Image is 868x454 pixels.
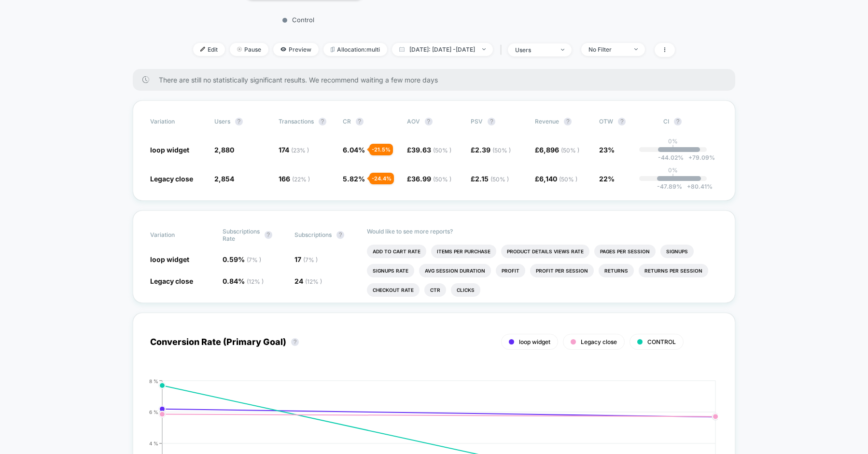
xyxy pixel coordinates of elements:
[431,245,496,258] li: Items Per Purchase
[515,46,554,54] div: users
[294,231,332,238] span: Subscriptions
[149,409,158,414] tspan: 6 %
[657,183,682,190] span: -47.89 %
[223,255,261,263] span: 0.59 %
[684,154,715,161] span: 79.09 %
[411,175,451,183] span: 36.99
[492,147,511,154] span: ( 50 % )
[150,118,203,125] span: Variation
[214,175,234,183] span: 2,854
[392,43,493,56] span: [DATE]: [DATE] - [DATE]
[539,175,577,183] span: 6,140
[214,146,234,154] span: 2,880
[682,183,713,190] span: 80.41 %
[559,176,577,183] span: ( 50 % )
[230,43,268,56] span: Pause
[279,118,314,125] span: Transactions
[265,231,272,239] button: ?
[599,175,615,183] span: 22%
[490,176,509,183] span: ( 50 % )
[561,147,579,154] span: ( 50 % )
[424,283,446,297] li: Ctr
[150,175,193,183] span: Legacy close
[223,228,260,242] span: Subscriptions Rate
[688,154,692,161] span: +
[488,118,495,125] button: ?
[407,175,451,183] span: £
[475,146,511,154] span: 2.39
[323,43,387,56] span: Allocation: multi
[279,146,309,154] span: 174
[433,176,451,183] span: ( 50 % )
[663,118,716,125] span: CI
[247,256,261,263] span: ( 7 % )
[687,183,691,190] span: +
[451,283,480,297] li: Clicks
[150,277,193,285] span: Legacy close
[419,264,491,277] li: Avg Session Duration
[535,175,577,183] span: £
[594,245,656,258] li: Pages Per Session
[149,440,158,446] tspan: 4 %
[668,166,678,174] p: 0%
[237,47,242,52] img: end
[331,47,335,52] img: rebalance
[343,175,365,183] span: 5.82 %
[235,118,243,125] button: ?
[279,175,310,183] span: 166
[668,138,678,145] p: 0%
[599,118,652,125] span: OTW
[634,48,638,50] img: end
[471,146,511,154] span: £
[561,49,564,51] img: end
[599,264,634,277] li: Returns
[618,118,626,125] button: ?
[369,144,393,155] div: - 21.5 %
[539,146,579,154] span: 6,896
[294,255,318,263] span: 17
[159,76,716,84] span: There are still no statistically significant results. We recommend waiting a few more days
[496,264,525,277] li: Profit
[273,43,319,56] span: Preview
[433,147,451,154] span: ( 50 % )
[367,245,426,258] li: Add To Cart Rate
[369,173,394,184] div: - 24.4 %
[407,118,420,125] span: AOV
[193,43,225,56] span: Edit
[475,175,509,183] span: 2.15
[519,338,550,345] span: loop widget
[343,118,351,125] span: CR
[588,46,627,53] div: No Filter
[498,43,508,57] span: |
[501,245,589,258] li: Product Details Views Rate
[343,146,365,154] span: 6.04 %
[150,228,203,242] span: Variation
[482,48,486,50] img: end
[425,118,433,125] button: ?
[672,174,674,181] p: |
[471,118,483,125] span: PSV
[367,264,414,277] li: Signups Rate
[223,277,264,285] span: 0.84 %
[564,118,572,125] button: ?
[247,278,264,285] span: ( 12 % )
[336,231,344,239] button: ?
[292,176,310,183] span: ( 22 % )
[672,145,674,152] p: |
[291,338,299,346] button: ?
[291,147,309,154] span: ( 23 % )
[214,118,230,125] span: users
[674,118,682,125] button: ?
[407,146,451,154] span: £
[660,245,694,258] li: Signups
[471,175,509,183] span: £
[237,16,359,24] p: Control
[535,146,579,154] span: £
[581,338,617,345] span: Legacy close
[599,146,615,154] span: 23%
[530,264,594,277] li: Profit Per Session
[200,47,205,52] img: edit
[658,154,684,161] span: -44.02 %
[150,255,189,263] span: loop widget
[639,264,708,277] li: Returns Per Session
